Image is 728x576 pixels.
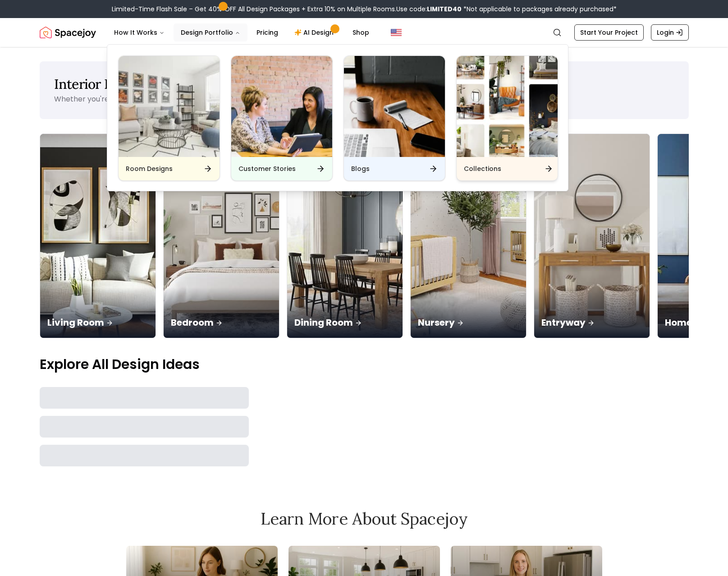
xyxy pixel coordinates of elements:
[231,56,332,157] img: Customer Stories
[294,316,395,329] p: Dining Room
[410,134,527,338] a: NurseryNursery
[171,316,272,329] p: Bedroom
[249,23,285,41] a: Pricing
[456,55,558,181] a: CollectionsCollections
[40,23,96,41] a: Spacejoy
[287,134,403,338] a: Dining RoomDining Room
[238,164,296,173] h6: Customer Stories
[54,94,503,104] p: Whether you're starting from scratch or refreshing a room, finding the right interior design idea...
[343,55,445,181] a: BlogsBlogs
[391,27,402,38] img: United States
[163,134,279,338] a: BedroomBedroom
[231,55,333,181] a: Customer StoriesCustomer Stories
[462,5,617,14] span: *Not applicable to packages already purchased*
[457,56,558,157] img: Collections
[345,23,376,41] a: Shop
[344,56,445,157] img: Blogs
[47,316,148,329] p: Living Room
[119,56,220,157] img: Room Designs
[287,23,343,41] a: AI Design
[411,134,526,338] img: Nursery
[118,55,220,181] a: Room DesignsRoom Designs
[107,45,569,192] div: Design Portfolio
[40,356,689,373] p: Explore All Design Ideas
[112,5,617,14] div: Limited-Time Flash Sale – Get 40% OFF All Design Packages + Extra 10% on Multiple Rooms.
[40,18,689,47] nav: Global
[40,134,156,338] img: Living Room
[164,134,279,338] img: Bedroom
[287,134,403,338] img: Dining Room
[574,24,644,41] a: Start Your Project
[534,134,650,338] a: EntrywayEntryway
[534,134,650,338] img: Entryway
[174,23,247,41] button: Design Portfolio
[126,164,173,173] h6: Room Designs
[107,23,376,41] nav: Main
[418,316,519,329] p: Nursery
[54,76,674,92] h1: Interior Design Ideas for Every Space in Your Home
[541,316,642,329] p: Entryway
[396,5,462,14] span: Use code:
[40,134,156,338] a: Living RoomLiving Room
[651,24,689,41] a: Login
[40,23,96,41] img: Spacejoy Logo
[351,164,370,173] h6: Blogs
[464,164,501,173] h6: Collections
[126,510,602,528] h2: Learn More About Spacejoy
[427,5,462,14] b: LIMITED40
[107,23,172,41] button: How It Works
